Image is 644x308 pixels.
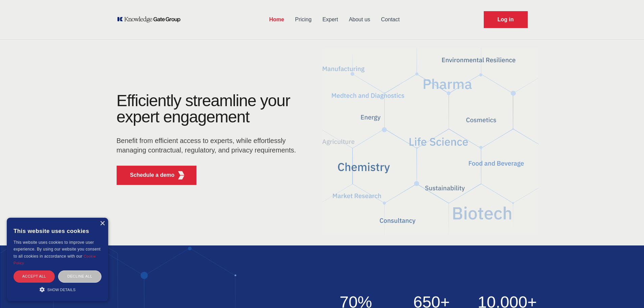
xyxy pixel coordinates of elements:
p: Schedule a demo [130,171,175,179]
div: Decline all [58,270,101,282]
div: Close [100,221,105,226]
img: KGG Fifth Element RED [177,171,185,180]
span: Show details [47,288,76,292]
h1: Efficiently streamline your expert engagement [117,92,290,126]
div: This website uses cookies [14,223,101,239]
a: About us [343,11,376,28]
a: Pricing [290,11,317,28]
a: KOL Knowledge Platform: Talk to Key External Experts (KEE) [117,16,185,23]
a: Home [264,11,289,28]
span: This website uses cookies to improve user experience. By using our website you consent to all coo... [14,240,100,259]
iframe: Chat Widget [610,276,644,308]
a: Cookie Policy [14,254,96,265]
div: Show details [14,286,101,293]
img: KGG Fifth Element RED [322,44,539,239]
a: Request Demo [484,11,528,28]
div: Accept all [14,270,55,282]
p: Benefit from efficient access to experts, while effortlessly managing contractual, regulatory, an... [117,136,301,155]
a: Contact [376,11,405,28]
a: Expert [317,11,343,28]
button: Schedule a demoKGG Fifth Element RED [117,166,197,185]
div: Widget chat [610,276,644,308]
